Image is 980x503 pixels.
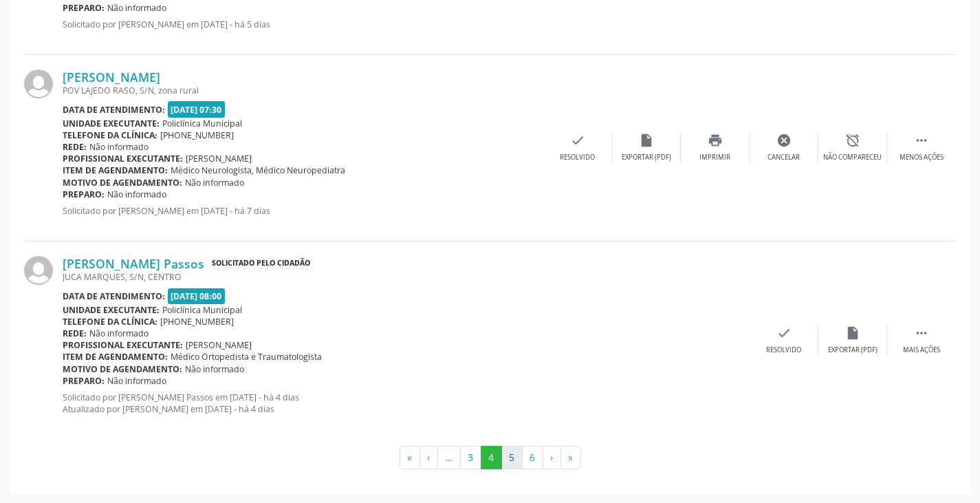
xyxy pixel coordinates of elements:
[162,118,242,129] span: Policlínica Municipal
[63,177,182,189] b: Motivo de agendamento:
[186,339,252,351] span: [PERSON_NAME]
[766,345,801,355] div: Resolvido
[63,290,165,302] b: Data de atendimento:
[63,85,543,96] div: POV LAJEDO RASO, S/N, zona rural
[900,153,944,162] div: Menos ações
[171,351,322,363] span: Médico Ortopedista e Traumatologista
[63,256,204,271] a: [PERSON_NAME] Passos
[185,363,244,375] span: Não informado
[209,257,313,271] span: Solicitado pelo cidadão
[699,153,730,162] div: Imprimir
[24,446,956,469] ul: Pagination
[63,69,160,85] a: [PERSON_NAME]
[63,129,157,141] b: Telefone da clínica:
[89,141,149,153] span: Não informado
[522,446,543,469] button: Go to page 6
[63,164,168,176] b: Item de agendamento:
[63,271,750,283] div: JUCA MARQUES, S/N, CENTRO
[460,446,481,469] button: Go to page 3
[845,133,860,148] i: alarm_off
[63,19,750,30] p: Solicitado por [PERSON_NAME] em [DATE] - há 5 dias
[160,316,234,328] span: [PHONE_NUMBER]
[107,375,166,387] span: Não informado
[63,375,105,387] b: Preparo:
[560,153,595,162] div: Resolvido
[560,446,581,469] button: Go to last page
[63,316,157,328] b: Telefone da clínica:
[63,328,87,339] b: Rede:
[63,2,105,14] b: Preparo:
[63,363,182,375] b: Motivo de agendamento:
[622,153,671,162] div: Exportar (PDF)
[186,153,252,164] span: [PERSON_NAME]
[776,325,792,341] i: check
[168,288,226,304] span: [DATE] 08:00
[400,446,420,469] button: Go to first page
[914,133,929,148] i: 
[570,133,585,148] i: check
[63,339,183,351] b: Profissional executante:
[828,345,878,355] div: Exportar (PDF)
[171,164,345,176] span: Médico Neurologista, Médico Neuropediatra
[160,129,234,141] span: [PHONE_NUMBER]
[823,153,882,162] div: Não compareceu
[63,118,160,129] b: Unidade executante:
[708,133,723,148] i: print
[543,446,561,469] button: Go to next page
[63,189,105,200] b: Preparo:
[845,325,860,341] i: insert_drive_file
[63,304,160,316] b: Unidade executante:
[107,2,166,14] span: Não informado
[639,133,654,148] i: insert_drive_file
[63,205,543,217] p: Solicitado por [PERSON_NAME] em [DATE] - há 7 dias
[168,101,226,117] span: [DATE] 07:30
[24,69,53,98] img: img
[107,189,166,200] span: Não informado
[767,153,800,162] div: Cancelar
[914,325,929,341] i: 
[501,446,523,469] button: Go to page 5
[776,133,792,148] i: cancel
[63,104,165,116] b: Data de atendimento:
[481,446,502,469] button: Go to page 4
[185,177,244,189] span: Não informado
[420,446,438,469] button: Go to previous page
[162,304,242,316] span: Policlínica Municipal
[63,141,87,153] b: Rede:
[63,153,183,164] b: Profissional executante:
[24,256,53,285] img: img
[903,345,940,355] div: Mais ações
[89,328,149,339] span: Não informado
[63,392,750,415] p: Solicitado por [PERSON_NAME] Passos em [DATE] - há 4 dias Atualizado por [PERSON_NAME] em [DATE] ...
[63,351,168,363] b: Item de agendamento:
